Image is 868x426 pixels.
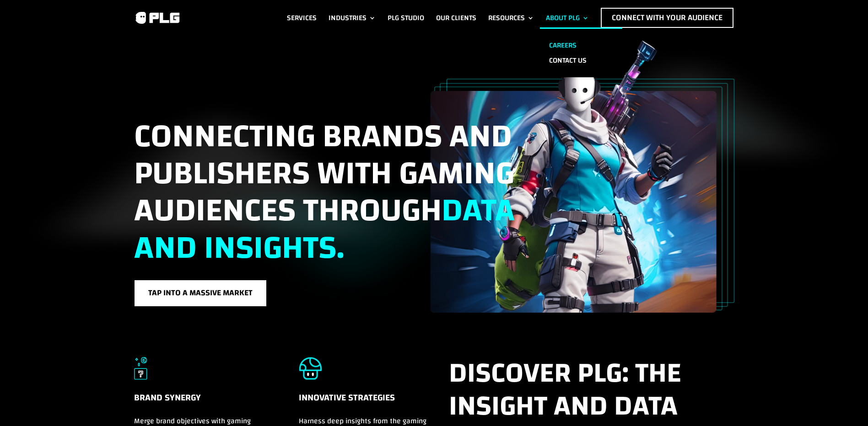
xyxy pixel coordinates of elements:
[546,8,589,28] a: About PLG
[329,8,376,28] a: Industries
[134,106,515,278] span: Connecting brands and publishers with gaming audiences through
[134,280,267,307] a: Tap into a massive market
[134,357,148,380] img: Brand Synergy
[540,38,622,53] a: Careers
[488,8,534,28] a: Resources
[822,382,868,426] iframe: Chat Widget
[299,391,437,415] h5: Innovative Strategies
[134,180,515,277] span: data and insights.
[134,391,266,415] h5: Brand Synergy
[601,8,733,28] a: Connect with Your Audience
[287,8,317,28] a: Services
[388,8,424,28] a: PLG Studio
[436,8,476,28] a: Our Clients
[540,53,622,68] a: Contact us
